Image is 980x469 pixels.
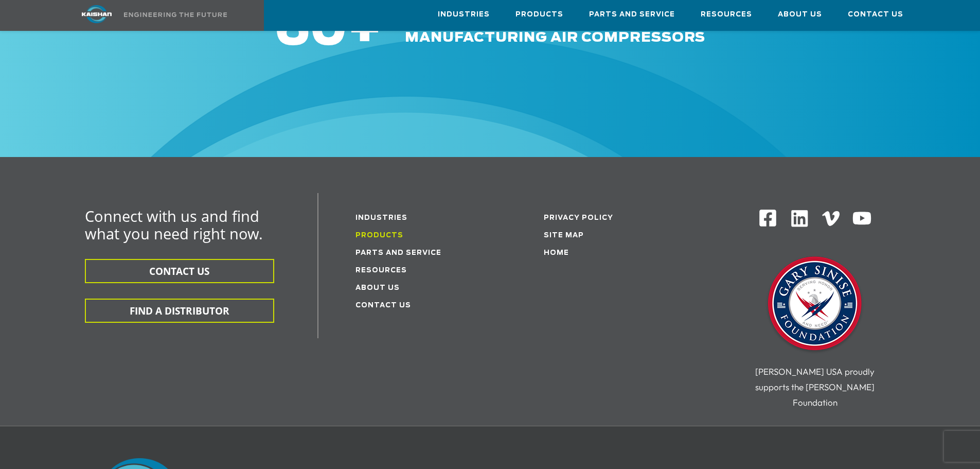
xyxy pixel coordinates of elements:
a: Privacy Policy [544,215,613,221]
a: Resources [355,267,407,274]
span: [PERSON_NAME] USA proudly supports the [PERSON_NAME] Foundation [755,366,875,408]
a: Parts and Service [589,1,675,28]
img: Linkedin [790,209,810,229]
a: Home [544,250,569,256]
span: Industries [438,9,490,21]
a: Products [355,232,403,239]
img: Facebook [758,209,777,228]
img: kaishan logo [58,5,135,23]
a: Site Map [544,232,584,239]
img: Gary Sinise Foundation [763,253,866,356]
span: Parts and Service [589,9,675,21]
button: FIND A DISTRIBUTOR [85,299,274,323]
span: Products [515,9,563,21]
a: Resources [701,1,752,28]
img: Engineering the future [124,12,227,17]
a: About Us [355,285,400,291]
button: CONTACT US [85,259,274,283]
span: Contact Us [848,9,903,21]
a: About Us [778,1,822,28]
img: Youtube [852,209,872,229]
a: Industries [355,215,407,221]
span: About Us [778,9,822,21]
span: Resources [701,9,752,21]
a: Industries [438,1,490,28]
a: Contact Us [355,302,411,309]
a: Parts and service [355,250,441,256]
span: Connect with us and find what you need right now. [85,206,263,244]
a: Products [515,1,563,28]
a: Contact Us [848,1,903,28]
img: Vimeo [822,211,840,226]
